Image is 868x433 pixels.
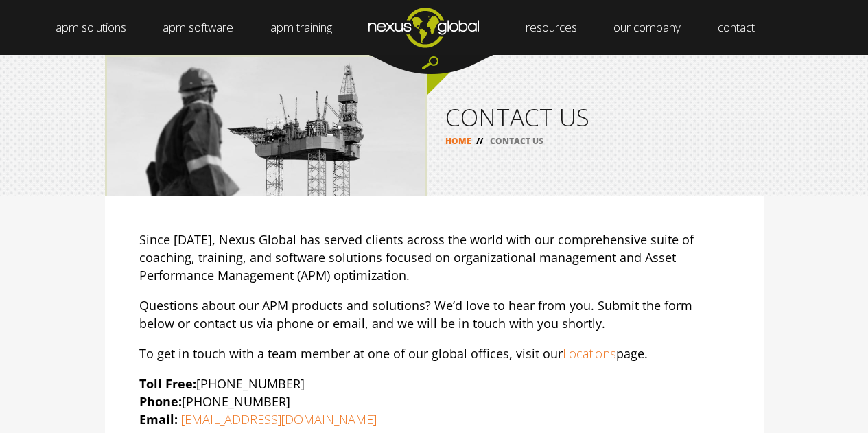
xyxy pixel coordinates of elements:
p: Since [DATE], Nexus Global has served clients across the world with our comprehensive suite of co... [139,231,729,284]
a: [EMAIL_ADDRESS][DOMAIN_NAME] [181,411,377,428]
p: To get in touch with a team member at one of our global offices, visit our page. [139,344,729,362]
strong: Email: [139,411,178,428]
a: Locations [563,345,616,362]
p: Questions about our APM products and solutions? We’d love to hear from you. Submit the form below... [139,296,729,332]
p: [PHONE_NUMBER] [PHONE_NUMBER] [139,375,729,428]
a: HOME [445,135,471,147]
strong: Phone: [139,393,182,410]
h1: CONTACT US [445,105,746,129]
span: // [471,135,488,147]
strong: Toll Free: [139,375,196,392]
